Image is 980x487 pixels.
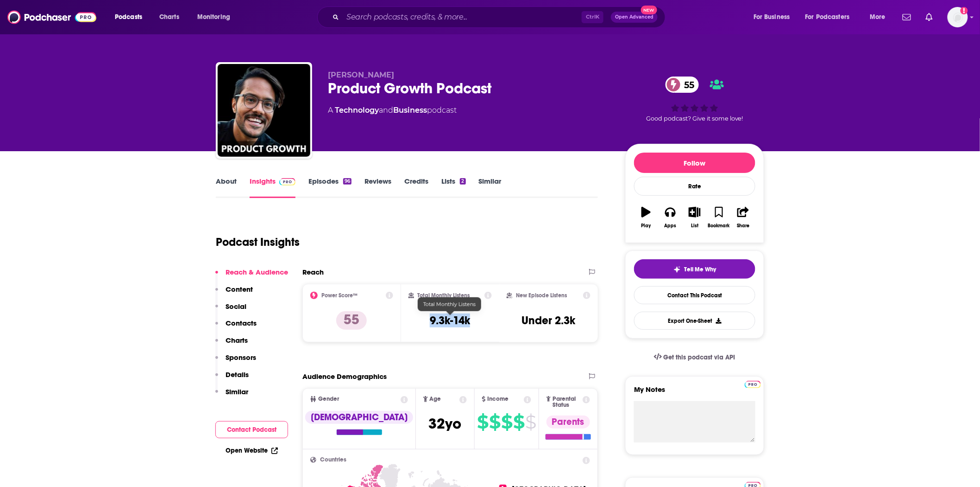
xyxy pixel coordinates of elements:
[805,11,850,24] span: For Podcasters
[226,285,253,294] p: Content
[226,387,248,396] p: Similar
[226,319,257,327] p: Contacts
[634,201,658,234] button: Play
[634,286,755,304] a: Contact This Podcast
[364,177,391,198] a: Reviews
[948,7,968,27] span: Logged in as hmill
[666,77,699,93] a: 55
[522,314,576,327] h3: Under 2.3k
[215,268,288,285] button: Reach & Audience
[379,106,393,115] span: and
[430,314,470,327] h3: 9.3k-14k
[215,421,288,438] button: Contact Podcast
[216,235,300,249] h1: Podcast Insights
[328,70,394,79] span: [PERSON_NAME]
[191,10,242,25] button: open menu
[501,415,512,429] span: $
[218,64,310,157] img: Product Growth Podcast
[226,302,246,311] p: Social
[634,259,755,279] button: tell me why sparkleTell Me Why
[683,201,707,234] button: List
[477,415,488,429] span: $
[302,268,324,276] h2: Reach
[328,105,457,116] div: A podcast
[658,201,682,234] button: Apps
[675,77,699,93] span: 55
[460,178,465,185] div: 2
[547,416,590,429] div: Parents
[625,70,764,128] div: 55Good podcast? Give it some love!
[308,177,352,198] a: Episodes96
[335,106,379,115] a: Technology
[641,223,651,229] div: Play
[754,11,790,24] span: For Business
[215,353,256,370] button: Sponsors
[489,415,500,429] span: $
[948,7,968,27] img: User Profile
[321,292,358,299] h2: Power Score™
[159,11,179,24] span: Charts
[634,385,755,401] label: My Notes
[215,336,248,353] button: Charts
[488,396,509,402] span: Income
[516,292,567,299] h2: New Episode Listens
[226,268,288,276] p: Reach & Audience
[582,11,603,23] span: Ctrl K
[336,311,367,330] p: 55
[305,411,413,424] div: [DEMOGRAPHIC_DATA]
[708,223,730,229] div: Bookmark
[685,266,716,273] span: Tell Me Why
[216,177,237,198] a: About
[226,447,278,455] a: Open Website
[318,396,339,402] span: Gender
[673,266,681,273] img: tell me why sparkle
[279,178,295,186] img: Podchaser Pro
[634,312,755,330] button: Export One-Sheet
[553,396,581,408] span: Parental Status
[215,370,249,387] button: Details
[226,353,256,362] p: Sponsors
[115,11,142,24] span: Podcasts
[250,177,295,198] a: InsightsPodchaser Pro
[393,106,427,115] a: Business
[226,370,249,379] p: Details
[429,415,462,433] span: 32 yo
[215,285,253,302] button: Content
[226,336,248,345] p: Charts
[646,115,743,122] span: Good podcast? Give it some love!
[611,12,658,23] button: Open AdvancedNew
[525,415,536,429] span: $
[707,201,731,234] button: Bookmark
[641,6,658,14] span: New
[320,457,346,463] span: Countries
[479,177,502,198] a: Similar
[418,292,470,299] h2: Total Monthly Listens
[737,223,749,229] div: Share
[215,319,257,336] button: Contacts
[215,302,246,319] button: Social
[513,415,524,429] span: $
[745,379,761,388] a: Pro website
[326,6,674,28] div: Search podcasts, credits, & more...
[863,10,897,25] button: open menu
[108,10,154,25] button: open menu
[7,8,96,26] a: Podchaser - Follow, Share and Rate Podcasts
[647,346,743,369] a: Get this podcast via API
[430,396,441,402] span: Age
[153,10,185,25] a: Charts
[745,381,761,388] img: Podchaser Pro
[691,223,698,229] div: List
[899,9,915,25] a: Show notifications dropdown
[870,11,886,24] span: More
[343,10,582,25] input: Search podcasts, credits, & more...
[634,153,755,173] button: Follow
[922,9,936,25] a: Show notifications dropdown
[404,177,428,198] a: Credits
[197,11,230,24] span: Monitoring
[423,301,476,308] span: Total Monthly Listens
[799,10,863,25] button: open menu
[665,223,677,229] div: Apps
[302,372,387,381] h2: Audience Demographics
[747,10,802,25] button: open menu
[343,178,352,185] div: 96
